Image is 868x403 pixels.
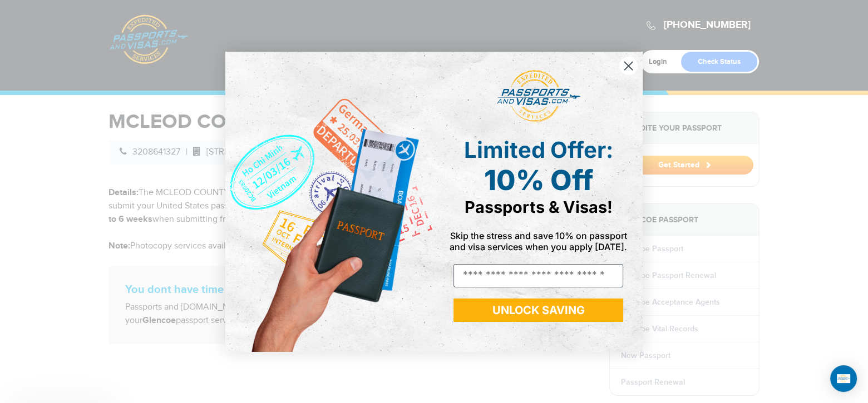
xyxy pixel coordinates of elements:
div: Open Intercom Messenger [830,365,857,392]
span: Limited Offer: [464,136,613,163]
img: passports and visas [497,70,580,122]
button: Close dialog [619,56,638,76]
img: de9cda0d-0715-46ca-9a25-073762a91ba7.png [225,52,434,352]
span: Skip the stress and save 10% on passport and visa services when you apply [DATE]. [450,230,627,252]
span: 10% Off [484,163,593,197]
span: Passports & Visas! [465,197,613,217]
button: UNLOCK SAVING [453,298,623,322]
